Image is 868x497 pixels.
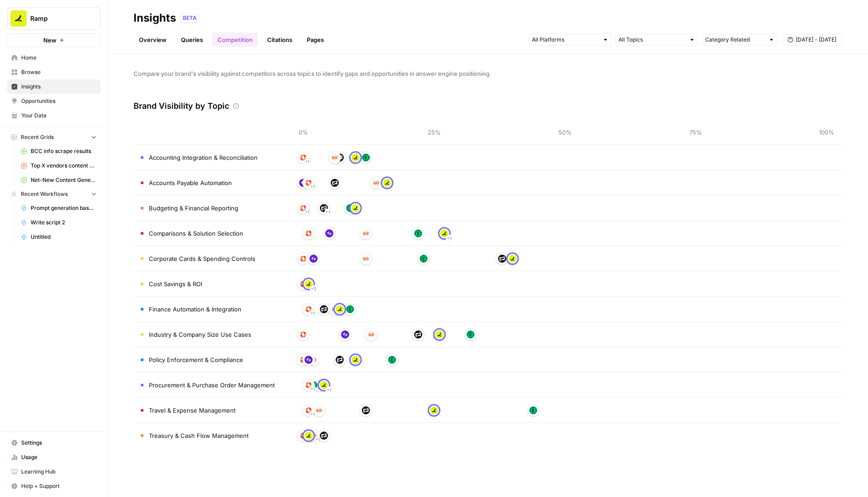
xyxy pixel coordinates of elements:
[687,128,705,137] span: 75%
[346,305,354,313] img: nv9f19utebsesefv9e8hf7vno93r
[149,355,243,364] span: Policy Enforcement & Compliance
[796,36,836,44] span: [DATE] - [DATE]
[320,432,328,440] img: r62ylnxqpkxxzhvap3cpgzvzftzw
[305,305,313,313] img: 7nw4x9dlippsut65eli8jpi59gsr
[705,35,765,44] input: Category Related
[311,284,316,293] span: + 2
[414,330,422,339] img: r62ylnxqpkxxzhvap3cpgzvzftzw
[299,356,307,364] img: 7nw4x9dlippsut65eli8jpi59gsr
[372,179,380,187] img: 8d9y3p3ff6f0cagp7qj26nr6e6gp
[149,178,232,187] span: Accounts Payable Automation
[336,305,344,313] img: 7qu06ljj934ye3fyzgpfrpph858h
[21,190,68,198] span: Recent Workflows
[508,255,517,263] img: 7qu06ljj934ye3fyzgpfrpph858h
[362,153,370,162] img: nv9f19utebsesefv9e8hf7vno93r
[529,406,537,414] img: nv9f19utebsesefv9e8hf7vno93r
[498,255,506,263] img: r62ylnxqpkxxzhvap3cpgzvzftzw
[21,97,97,105] span: Opportunities
[149,406,235,415] span: Travel & Expense Management
[31,176,97,184] span: Net-New Content Generator - Grid Template
[21,133,54,141] span: Recent Grids
[331,153,339,162] img: 8d9y3p3ff6f0cagp7qj26nr6e6gp
[7,450,101,464] a: Usage
[305,356,313,364] img: vn60pjicufsc8lgl4gusbr0shsn4
[17,144,101,158] a: BCC info scrape results
[309,255,318,263] img: vn60pjicufsc8lgl4gusbr0shsn4
[362,229,370,237] img: 8d9y3p3ff6f0cagp7qj26nr6e6gp
[388,356,396,364] img: nv9f19utebsesefv9e8hf7vno93r
[310,182,315,191] span: + 1
[341,330,349,339] img: vn60pjicufsc8lgl4gusbr0shsn4
[309,381,318,389] img: nv9f19utebsesefv9e8hf7vno93r
[7,464,101,479] a: Learning Hub
[414,229,422,237] img: nv9f19utebsesefv9e8hf7vno93r
[301,33,329,47] a: Pages
[212,33,258,47] a: Competition
[294,128,312,137] span: 0%
[17,230,101,244] a: Untitled
[466,330,475,339] img: nv9f19utebsesefv9e8hf7vno93r
[134,100,229,112] h3: Brand Visibility by Topic
[305,432,313,440] img: 7qu06ljj934ye3fyzgpfrpph858h
[7,108,101,123] a: Your Data
[346,204,354,212] img: nv9f19utebsesefv9e8hf7vno93r
[532,35,599,44] input: All Platforms
[305,381,313,389] img: 7nw4x9dlippsut65eli8jpi59gsr
[21,54,97,62] span: Home
[320,204,328,212] img: r62ylnxqpkxxzhvap3cpgzvzftzw
[149,229,243,238] span: Comparisons & Solution Selection
[7,51,101,65] a: Home
[149,330,251,339] span: Industry & Company Size Use Cases
[305,157,309,166] span: + 1
[326,208,330,217] span: + 1
[299,179,307,187] img: vn60pjicufsc8lgl4gusbr0shsn4
[320,381,328,389] img: 7qu06ljj934ye3fyzgpfrpph858h
[17,215,101,230] a: Write script 2
[21,482,97,490] span: Help + Support
[21,439,97,447] span: Settings
[31,147,97,155] span: BCC info scrape results
[362,406,370,414] img: r62ylnxqpkxxzhvap3cpgzvzftzw
[149,254,255,263] span: Corporate Cards & Spending Controls
[17,201,101,215] a: Prompt generation based on URL v1
[331,179,339,187] img: r62ylnxqpkxxzhvap3cpgzvzftzw
[310,410,315,419] span: + 1
[134,69,843,78] span: Compare your brand's visibility against competitors across topics to identify gaps and opportunit...
[315,406,323,414] img: 8d9y3p3ff6f0cagp7qj26nr6e6gp
[299,255,307,263] img: 7nw4x9dlippsut65eli8jpi59gsr
[556,128,574,137] span: 50%
[7,79,101,94] a: Insights
[325,229,333,237] img: vn60pjicufsc8lgl4gusbr0shsn4
[31,218,97,227] span: Write script 2
[149,431,249,440] span: Treasury & Cash Flow Management
[331,305,339,313] img: 8d9y3p3ff6f0cagp7qj26nr6e6gp
[7,479,101,493] button: Help + Support
[7,94,101,108] a: Opportunities
[299,153,307,162] img: 7nw4x9dlippsut65eli8jpi59gsr
[149,381,275,390] span: Procurement & Purchase Order Management
[17,173,101,187] a: Net-New Content Generator - Grid Template
[21,83,97,91] span: Insights
[7,187,101,201] button: Recent Workflows
[425,128,443,137] span: 25%
[430,406,438,414] img: 7qu06ljj934ye3fyzgpfrpph858h
[21,453,97,461] span: Usage
[7,7,101,30] button: Workspace: Ramp
[309,432,318,440] img: 8d9y3p3ff6f0cagp7qj26nr6e6gp
[447,234,452,243] span: + 1
[134,33,172,47] a: Overview
[134,11,176,25] div: Insights
[21,468,97,476] span: Learning Hub
[149,279,202,288] span: Cost Savings & ROI
[817,128,836,137] span: 100%
[362,255,370,263] img: 8d9y3p3ff6f0cagp7qj26nr6e6gp
[351,204,360,212] img: 7qu06ljj934ye3fyzgpfrpph858h
[7,33,101,47] button: New
[299,280,307,288] img: 7nw4x9dlippsut65eli8jpi59gsr
[383,179,391,187] img: 7qu06ljj934ye3fyzgpfrpph858h
[781,34,843,46] button: [DATE] - [DATE]
[31,162,97,170] span: Top X vendors content generator
[305,406,313,414] img: 7nw4x9dlippsut65eli8jpi59gsr
[310,309,315,318] span: + 1
[351,356,360,364] img: 7qu06ljj934ye3fyzgpfrpph858h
